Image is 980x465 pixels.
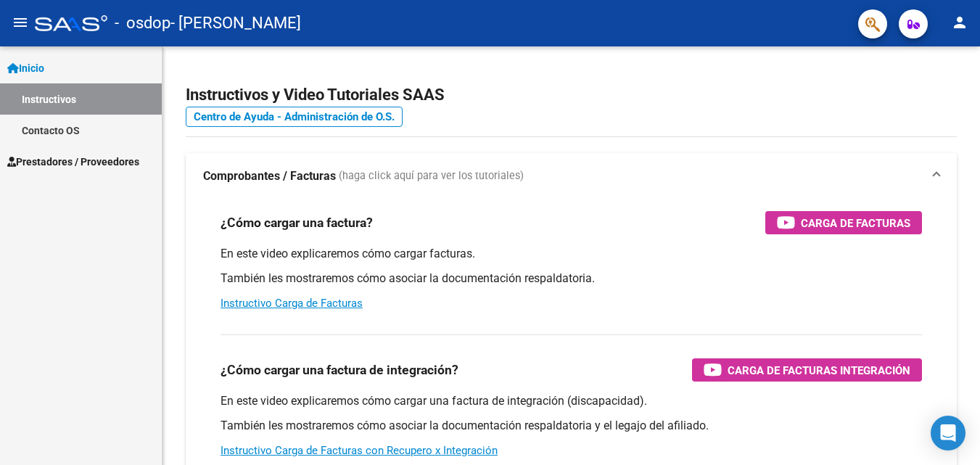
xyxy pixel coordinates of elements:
strong: Comprobantes / Facturas [203,168,336,184]
span: Carga de Facturas Integración [728,361,910,379]
span: Inicio [7,60,44,76]
button: Carga de Facturas Integración [692,358,922,382]
mat-icon: menu [12,14,29,31]
p: En este video explicaremos cómo cargar una factura de integración (discapacidad). [221,393,922,409]
a: Instructivo Carga de Facturas [221,297,363,310]
mat-icon: person [951,14,968,31]
mat-expansion-panel-header: Comprobantes / Facturas (haga click aquí para ver los tutoriales) [186,153,957,199]
div: Open Intercom Messenger [931,416,965,450]
a: Centro de Ayuda - Administración de O.S. [186,107,403,127]
a: Instructivo Carga de Facturas con Recupero x Integración [221,444,498,457]
h3: ¿Cómo cargar una factura de integración? [221,360,458,380]
span: Carga de Facturas [801,214,910,232]
h2: Instructivos y Video Tutoriales SAAS [186,81,957,109]
p: También les mostraremos cómo asociar la documentación respaldatoria. [221,271,922,287]
p: En este video explicaremos cómo cargar facturas. [221,246,922,262]
span: - [PERSON_NAME] [170,7,301,39]
span: Prestadores / Proveedores [7,154,139,170]
span: (haga click aquí para ver los tutoriales) [339,168,524,184]
p: También les mostraremos cómo asociar la documentación respaldatoria y el legajo del afiliado. [221,418,922,434]
h3: ¿Cómo cargar una factura? [221,213,373,233]
span: - osdop [115,7,170,39]
button: Carga de Facturas [765,211,922,234]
